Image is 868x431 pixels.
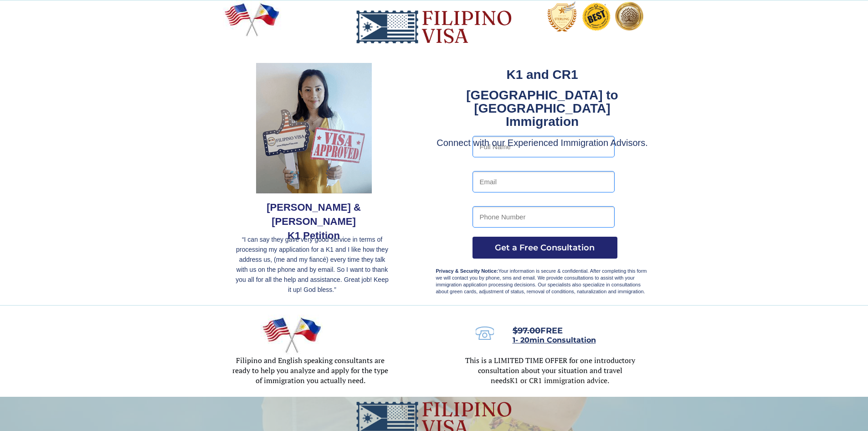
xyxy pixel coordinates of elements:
[466,88,618,129] strong: [GEOGRAPHIC_DATA] to [GEOGRAPHIC_DATA] Immigration
[232,355,388,385] span: Filipino and English speaking consultants are ready to help you analyze and apply for the type of...
[513,337,596,344] a: 1- 20min Consultation
[465,355,635,385] span: This is a LIMITED TIME OFFER for one introductory consultation about your situation and travel needs
[267,202,361,241] span: [PERSON_NAME] & [PERSON_NAME] K1 Petition
[510,375,609,385] span: K1 or CR1 immigration advice.
[506,68,578,82] strong: K1 and CR1
[513,326,540,336] s: $97.00
[436,268,498,274] strong: Privacy & Security Notice:
[473,171,615,192] input: Email
[513,336,596,344] span: 1- 20min Consultation
[473,237,617,259] button: Get a Free Consultation
[473,206,615,228] input: Phone Number
[437,138,648,148] span: Connect with our Experienced Immigration Advisors.
[234,234,391,295] p: “I can say they gave very good service in terms of processing my application for a K1 and I like ...
[436,268,647,294] span: Your information is secure & confidential. After completing this form we will contact you by phon...
[513,326,563,336] span: FREE
[473,243,617,253] span: Get a Free Consultation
